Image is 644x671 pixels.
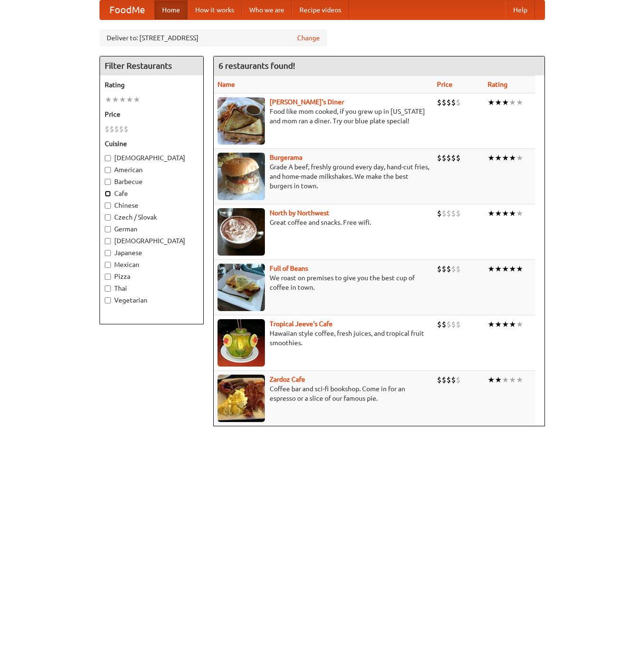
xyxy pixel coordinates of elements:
[105,214,111,221] input: Czech / Slovak
[488,97,495,108] li: ★
[509,153,516,163] li: ★
[218,81,235,88] a: Name
[516,375,523,385] li: ★
[105,212,199,222] label: Czech / Slovak
[292,0,349,19] a: Recipe videos
[105,124,109,134] li: $
[105,179,111,185] input: Barbecue
[218,273,429,292] p: We roast on premises to give you the best cup of coffee in town.
[488,81,508,88] a: Rating
[105,260,199,269] label: Mexican
[437,208,442,219] li: $
[495,375,502,385] li: ★
[502,97,509,108] li: ★
[442,375,446,385] li: $
[437,319,442,330] li: $
[105,201,199,210] label: Chinese
[105,153,199,163] label: [DEMOGRAPHIC_DATA]
[105,165,199,175] label: American
[218,264,265,311] img: beans.jpg
[218,97,265,145] img: sallys.jpg
[437,81,453,88] a: Price
[218,319,265,367] img: jeeves.jpg
[105,248,199,257] label: Japanese
[105,177,199,186] label: Barbecue
[188,0,242,19] a: How it works
[105,297,111,303] input: Vegetarian
[451,375,456,385] li: $
[105,224,199,234] label: German
[100,0,154,19] a: FoodMe
[105,191,111,197] input: Cafe
[495,264,502,274] li: ★
[105,189,199,198] label: Cafe
[509,375,516,385] li: ★
[112,94,119,105] li: ★
[456,264,461,274] li: $
[446,208,451,219] li: $
[218,61,295,70] ng-pluralize: 6 restaurants found!
[456,97,461,108] li: $
[100,56,203,75] h4: Filter Restaurants
[119,124,124,134] li: $
[451,319,456,330] li: $
[502,208,509,219] li: ★
[218,153,265,200] img: burgerama.jpg
[516,153,523,163] li: ★
[442,208,446,219] li: $
[105,139,199,148] h5: Cuisine
[502,264,509,274] li: ★
[495,319,502,330] li: ★
[126,94,133,105] li: ★
[456,375,461,385] li: $
[218,384,429,403] p: Coffee bar and sci-fi bookshop. Come in for an espresso or a slice of our famous pie.
[451,153,456,163] li: $
[446,319,451,330] li: $
[456,153,461,163] li: $
[270,209,329,217] a: North by Northwest
[218,375,265,422] img: zardoz.jpg
[218,208,265,256] img: north.jpg
[270,320,333,328] b: Tropical Jeeve's Cafe
[114,124,119,134] li: $
[502,319,509,330] li: ★
[488,264,495,274] li: ★
[495,208,502,219] li: ★
[105,226,111,232] input: German
[105,284,199,293] label: Thai
[446,375,451,385] li: $
[488,319,495,330] li: ★
[509,264,516,274] li: ★
[442,97,446,108] li: $
[437,375,442,385] li: $
[516,208,523,219] li: ★
[516,264,523,274] li: ★
[105,167,111,173] input: American
[270,265,308,272] a: Full of Beans
[218,218,429,227] p: Great coffee and snacks. Free wifi.
[446,264,451,274] li: $
[437,264,442,274] li: $
[297,33,320,43] a: Change
[105,272,199,281] label: Pizza
[451,208,456,219] li: $
[437,97,442,108] li: $
[446,153,451,163] li: $
[502,375,509,385] li: ★
[442,319,446,330] li: $
[456,319,461,330] li: $
[270,98,344,106] b: [PERSON_NAME]'s Diner
[446,97,451,108] li: $
[105,202,111,209] input: Chinese
[270,154,302,161] b: Burgerama
[270,376,305,383] a: Zardoz Cafe
[442,153,446,163] li: $
[105,262,111,268] input: Mexican
[495,97,502,108] li: ★
[105,110,199,119] h5: Price
[456,208,461,219] li: $
[242,0,292,19] a: Who we are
